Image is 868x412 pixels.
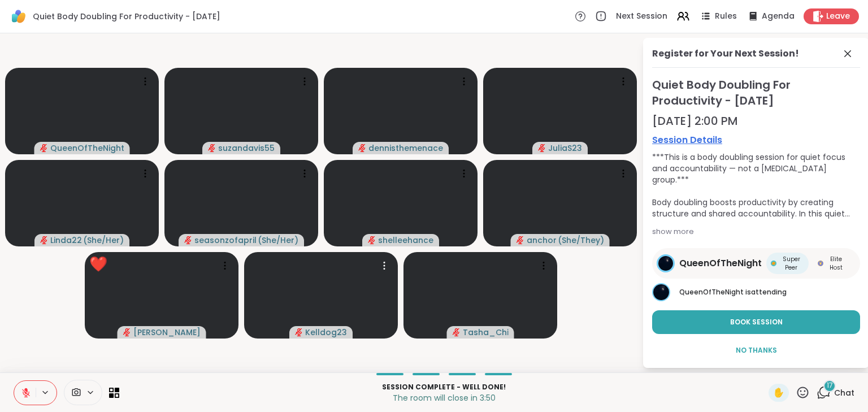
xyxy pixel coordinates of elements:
[652,248,860,279] a: QueenOfTheNightQueenOfTheNightSuper PeerSuper PeerElite HostElite Host
[826,255,847,272] span: Elite Host
[368,142,443,154] span: dennisthemenace
[40,144,48,152] span: audio-muted
[652,133,860,147] a: Session Details
[771,261,776,266] img: Super Peer
[378,235,433,246] span: shelleehance
[33,11,220,22] span: Quiet Body Doubling For Productivity - [DATE]
[295,328,303,336] span: audio-muted
[368,236,376,244] span: audio-muted
[679,257,762,270] span: QueenOfTheNight
[652,113,860,129] div: [DATE] 2:00 PM
[736,345,777,355] span: No Thanks
[652,77,860,109] span: Quiet Body Doubling For Productivity - [DATE]
[652,226,860,237] div: show more
[527,235,557,246] span: anchor
[558,235,604,246] span: ( She/They )
[715,11,737,22] span: Rules
[616,11,667,22] span: Next Session
[453,328,461,336] span: audio-muted
[773,386,784,400] span: ✋
[305,327,347,338] span: Kelldog23
[652,310,860,334] button: Book Session
[679,287,744,297] span: QueenOfTheNight
[9,7,28,26] img: ShareWell Logomark
[83,235,124,246] span: ( She/Her )
[834,387,854,398] span: Chat
[40,236,48,244] span: audio-muted
[818,261,823,266] img: Elite Host
[50,235,82,246] span: Linda22
[358,144,366,152] span: audio-muted
[89,253,107,275] div: ❤️
[653,284,669,300] img: QueenOfTheNight
[258,235,298,246] span: ( She/Her )
[730,317,783,327] span: Book Session
[123,328,131,336] span: audio-muted
[218,142,275,154] span: suzandavis55
[133,327,201,338] span: [PERSON_NAME]
[658,256,673,271] img: QueenOfTheNight
[779,255,804,272] span: Super Peer
[463,327,509,338] span: Tasha_Chi
[652,339,860,362] button: No Thanks
[652,151,860,219] div: ***This is a body doubling session for quiet focus and accountability — not a [MEDICAL_DATA] grou...
[679,287,860,297] p: is attending
[126,382,762,392] p: Session Complete - well done!
[652,47,799,60] div: Register for Your Next Session!
[826,11,850,22] span: Leave
[538,144,546,152] span: audio-muted
[548,142,582,154] span: JuliaS23
[517,236,524,244] span: audio-muted
[208,144,216,152] span: audio-muted
[126,392,762,404] p: The room will close in 3:50
[184,236,192,244] span: audio-muted
[50,142,124,154] span: QueenOfTheNight
[194,235,257,246] span: seasonzofapril
[827,381,833,391] span: 17
[762,11,795,22] span: Agenda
